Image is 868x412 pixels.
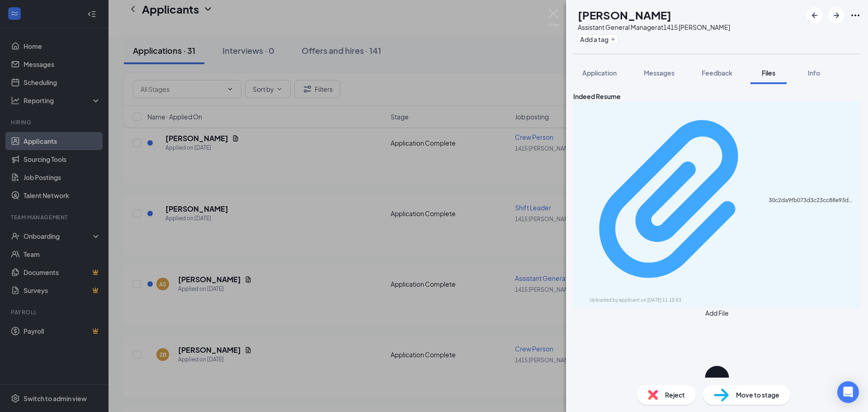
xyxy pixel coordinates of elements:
span: Messages [644,69,675,77]
span: Move to stage [736,390,779,400]
button: ArrowRight [828,7,844,24]
svg: Plus [610,37,616,42]
span: Feedback [702,69,732,77]
span: Reject [665,390,685,400]
svg: Ellipses [850,10,861,21]
svg: Paperclip [579,105,769,295]
svg: ArrowRight [831,10,842,21]
div: Open Intercom Messenger [837,381,859,403]
button: PlusAdd a tag [578,34,618,44]
a: Paperclip30c2da9fb073d3c23cc88e93d130cb1a.pdfUploaded by applicant on [DATE] 11:10:53 [579,105,855,304]
h1: [PERSON_NAME] [578,7,671,23]
div: Indeed Resume [573,91,861,101]
div: Assistant General Manager at 1415 [PERSON_NAME] [578,23,730,32]
div: 30c2da9fb073d3c23cc88e93d130cb1a.pdf [769,197,855,204]
span: Info [808,69,820,77]
div: Uploaded by applicant on [DATE] 11:10:53 [590,297,725,304]
button: ArrowLeftNew [807,7,823,24]
span: Application [582,69,617,77]
span: Files [762,69,775,77]
svg: ArrowLeftNew [809,10,820,21]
